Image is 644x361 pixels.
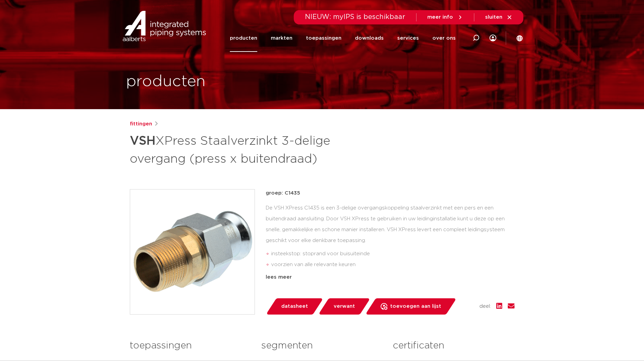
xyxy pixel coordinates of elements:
[130,339,251,353] h3: toepassingen
[427,15,453,20] span: meer info
[479,302,491,310] span: deel:
[355,24,384,52] a: downloads
[334,301,355,312] span: verwant
[490,24,496,52] div: my IPS
[485,14,512,20] a: sluiten
[427,14,463,20] a: meer info
[305,14,405,20] span: NIEUW: myIPS is beschikbaar
[390,301,441,312] span: toevoegen aan lijst
[271,24,292,52] a: markten
[130,135,156,147] strong: VSH
[485,15,502,20] span: sluiten
[318,298,370,315] a: verwant
[393,339,514,353] h3: certificaten
[126,71,206,93] h1: producten
[281,301,308,312] span: datasheet
[397,24,419,52] a: services
[230,24,456,52] nav: Menu
[266,189,515,197] p: groep: C1435
[230,24,257,52] a: producten
[306,24,341,52] a: toepassingen
[130,189,255,314] img: Product Image for VSH XPress Staalverzinkt 3-delige overgang (press x buitendraad)
[271,259,515,270] li: voorzien van alle relevante keuren
[266,273,515,281] div: lees meer
[266,298,323,315] a: datasheet
[271,270,515,281] li: Leak Before Pressed-functie
[432,24,456,52] a: over ons
[130,120,152,128] a: fittingen
[261,339,383,353] h3: segmenten
[266,203,515,270] div: De VSH XPress C1435 is een 3-delige overgangskoppeling staalverzinkt met een pers en een buitendr...
[271,248,515,259] li: insteekstop: stoprand voor buisuiteinde
[130,131,384,167] h1: XPress Staalverzinkt 3-delige overgang (press x buitendraad)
